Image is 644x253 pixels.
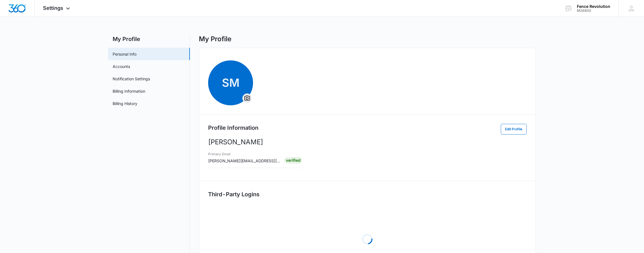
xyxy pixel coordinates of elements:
[501,124,527,135] button: Edit Profile
[208,60,253,105] span: SM
[208,137,527,147] p: [PERSON_NAME]
[577,9,610,13] div: account id
[208,124,258,132] h2: Profile Information
[43,5,63,11] span: Settings
[208,190,527,199] h2: Third-Party Logins
[208,158,308,163] span: [PERSON_NAME][EMAIL_ADDRESS][DOMAIN_NAME]
[108,35,190,43] h2: My Profile
[577,4,610,9] div: account name
[243,94,252,103] button: Overflow Menu
[208,60,253,105] span: SMOverflow Menu
[113,63,130,69] a: Accounts
[113,88,145,94] a: Billing Information
[113,76,150,82] a: Notification Settings
[113,101,137,106] a: Billing History
[284,157,302,164] div: Verified
[208,152,280,157] h3: Primary Email
[199,35,231,43] h1: My Profile
[113,51,136,57] a: Personal Info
